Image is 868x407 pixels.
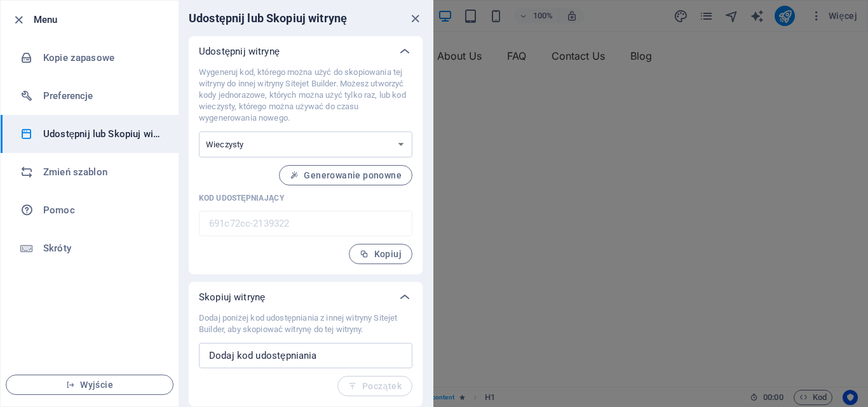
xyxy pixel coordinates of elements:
[199,45,280,58] p: Udostępnij witrynę
[43,50,161,65] h6: Kopie zapasowe
[6,375,173,395] button: Wyjście
[43,88,161,103] h6: Preferencje
[189,11,347,26] h6: Udostępnij lub Skopiuj witrynę
[290,170,402,180] span: Generowanie ponowne
[199,343,412,368] input: Dodaj kod udostępniania
[43,203,161,218] h6: Pomoc
[199,67,412,124] p: Wygeneruj kod, którego można użyć do skopiowania tej witryny do innej witryny Sitejet Builder. Mo...
[407,11,423,26] button: close
[1,191,179,229] a: Pomoc
[43,241,161,256] h6: Skróty
[189,36,423,67] div: Udostępnij witrynę
[34,12,168,27] h6: Menu
[349,244,412,264] button: Kopiuj
[17,380,163,390] span: Wyjście
[279,165,412,185] button: Generowanie ponowne
[189,282,423,312] div: Skopiuj witrynę
[43,164,161,180] h6: Zmień szablon
[43,126,161,142] h6: Udostępnij lub Skopiuj witrynę
[199,312,412,335] p: Dodaj poniżej kod udostępniania z innej witryny Sitejet Builder, aby skopiować witrynę do tej wit...
[199,291,265,304] p: Skopiuj witrynę
[199,193,412,203] p: Kod udostępniający
[360,249,402,259] span: Kopiuj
